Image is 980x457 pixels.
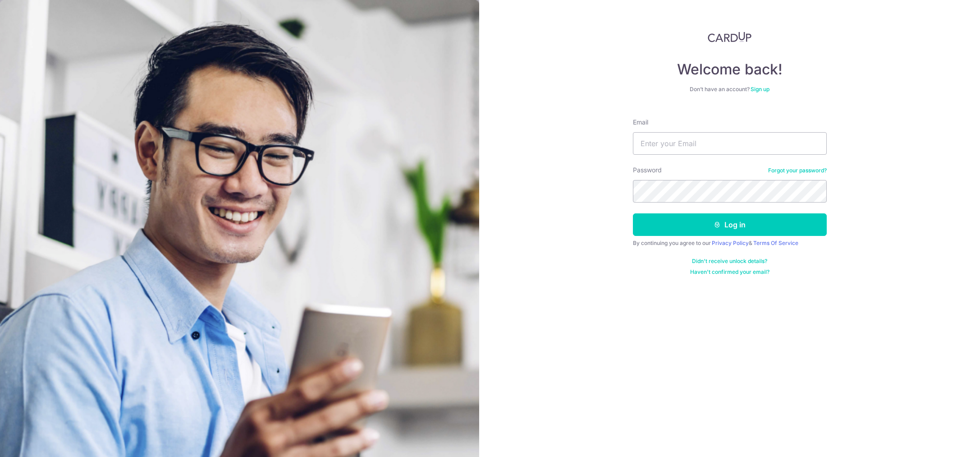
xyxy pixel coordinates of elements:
[633,86,827,93] div: Don’t have an account?
[708,32,752,42] img: CardUp Logo
[633,132,827,155] input: Enter your Email
[633,166,662,175] label: Password
[768,167,827,174] a: Forgot your password?
[751,86,769,92] a: Sign up
[692,258,767,265] a: Didn't receive unlock details?
[633,240,827,247] div: By continuing you agree to our &
[712,240,749,246] a: Privacy Policy
[690,268,769,276] a: Haven't confirmed your email?
[633,60,827,78] h4: Welcome back!
[633,118,648,127] label: Email
[753,240,798,246] a: Terms Of Service
[633,213,827,236] button: Log in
